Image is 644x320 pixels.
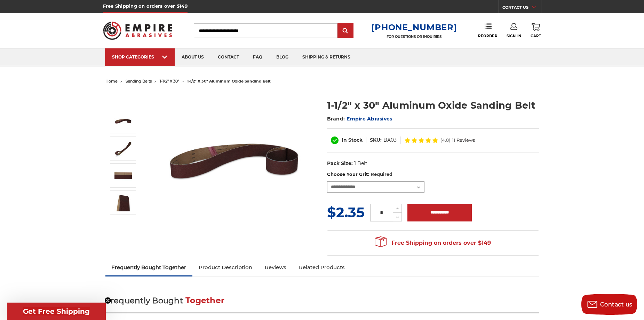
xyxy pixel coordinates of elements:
span: 11 Reviews [452,138,475,142]
a: Reorder [478,23,497,38]
a: Empire Abrasives [347,116,392,122]
span: Cart [531,34,541,38]
button: Close teaser [104,297,111,304]
small: Required [371,171,392,177]
span: (4.8) [440,138,450,142]
p: FOR QUESTIONS OR INQUIRIES [371,34,457,39]
div: Get Free ShippingClose teaser [7,303,106,320]
button: Contact us [581,294,637,315]
img: 1-1/2" x 30" Aluminum Oxide Sanding Belt [114,140,132,157]
a: sanding belts [126,79,152,84]
span: 1-1/2" x 30" aluminum oxide sanding belt [187,79,271,84]
span: Together [185,296,224,305]
a: shipping & returns [295,48,357,66]
a: Frequently Bought Together [105,260,193,275]
div: SHOP CATEGORIES [112,54,168,60]
h1: 1-1/2" x 30" Aluminum Oxide Sanding Belt [327,99,539,112]
span: Frequently Bought [105,296,183,305]
span: Sign In [507,34,522,38]
img: 1-1/2" x 30" - Aluminum Oxide Sanding Belt [114,194,132,211]
img: Empire Abrasives [103,17,173,44]
a: blog [269,48,295,66]
input: Submit [339,24,352,38]
span: Contact us [600,301,633,308]
dt: Pack Size: [327,160,353,167]
span: Get Free Shipping [23,307,90,315]
span: Free Shipping on orders over $149 [375,236,491,250]
dd: 1 Belt [354,160,367,167]
span: Reorder [478,34,497,38]
a: Cart [531,23,541,38]
span: $2.35 [327,204,365,221]
a: [PHONE_NUMBER] [371,22,457,32]
a: Related Products [293,260,351,275]
label: Choose Your Grit: [327,171,539,178]
a: 1-1/2" x 30" [160,79,179,84]
img: 1-1/2" x 30" Sanding Belt - Aluminum Oxide [114,112,132,130]
a: home [105,79,118,84]
a: CONTACT US [502,3,541,13]
a: contact [211,48,246,66]
span: Brand: [327,116,345,122]
img: 1-1/2" x 30" Sanding Belt - Aluminum Oxide [165,91,304,231]
dt: SKU: [370,136,382,144]
a: Reviews [259,260,293,275]
span: In Stock [342,137,363,143]
a: about us [175,48,211,66]
a: faq [246,48,269,66]
img: 1-1/2" x 30" AOX Sanding Belt [114,167,132,184]
dd: BA03 [383,136,397,144]
a: Product Description [192,260,259,275]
